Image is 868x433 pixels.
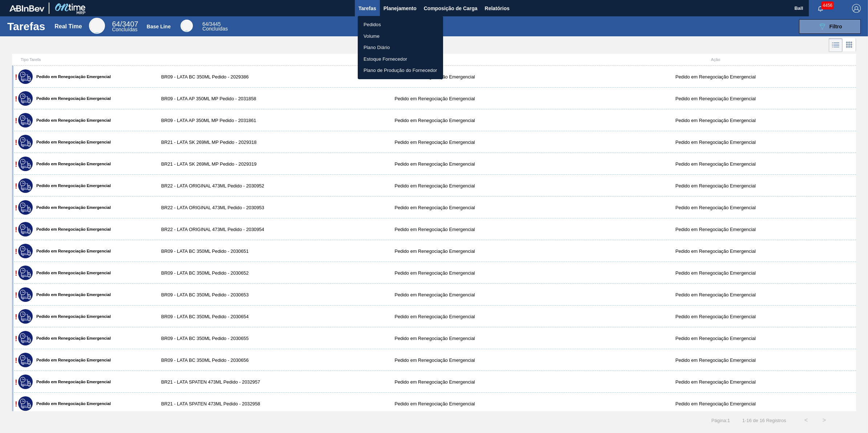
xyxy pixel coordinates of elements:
[358,31,443,42] a: Volume
[358,65,443,76] a: Plano de Produção do Fornecedor
[358,42,443,53] a: Plano Diário
[358,19,443,31] a: Pedidos
[358,53,443,65] a: Estoque Fornecedor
